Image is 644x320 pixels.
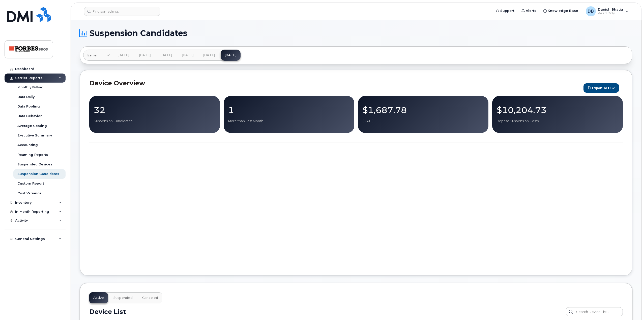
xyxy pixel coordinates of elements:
[94,105,215,115] p: 32
[583,83,619,93] button: Export to CSV
[113,296,133,300] span: Suspended
[221,50,241,61] a: [DATE]
[497,105,618,115] p: $10,204.73
[566,307,623,316] input: Search Device List...
[228,105,350,115] p: 1
[363,119,484,123] p: [DATE]
[94,119,215,123] p: Suspension Candidates
[89,308,126,315] h2: Device List
[142,296,158,300] span: Canceled
[228,119,350,123] p: More than Last Month
[87,53,98,58] span: Earlier
[156,50,176,61] a: [DATE]
[178,50,198,61] a: [DATE]
[89,79,581,87] h2: Device Overview
[363,105,484,115] p: $1,687.78
[135,50,155,61] a: [DATE]
[113,50,133,61] a: [DATE]
[90,29,187,37] span: Suspension Candidates
[199,50,219,61] a: [DATE]
[497,119,618,123] p: Repeat Suspension Costs
[83,50,110,61] a: Earlier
